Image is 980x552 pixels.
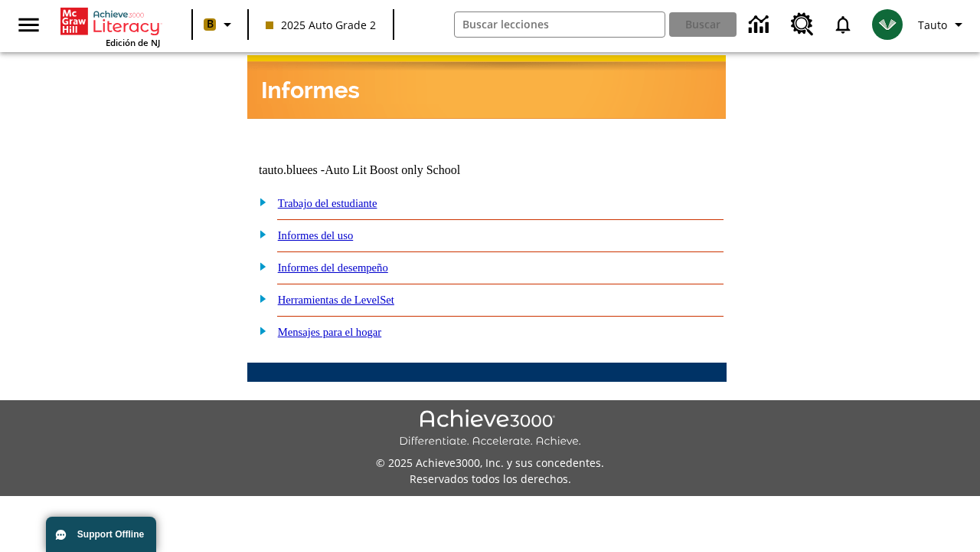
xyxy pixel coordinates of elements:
a: Trabajo del estudiante [278,197,377,209]
a: Informes del uso [278,229,354,242]
button: Boost El color de la clase es anaranjado claro. Cambiar el color de la clase. [198,11,243,38]
span: Tauto [918,17,947,33]
button: Support Offline [46,517,156,552]
img: plus.gif [251,259,267,273]
span: Support Offline [77,529,144,540]
span: B [207,15,214,34]
button: Escoja un nuevo avatar [863,5,912,44]
a: Herramientas de LevelSet [278,294,394,306]
a: Centro de recursos, Se abrirá en una pestaña nueva. [782,4,823,45]
button: Perfil/Configuración [912,11,974,38]
input: Buscar campo [455,12,665,37]
nobr: Auto Lit Boost only School [325,163,460,176]
img: plus.gif [251,324,267,337]
img: plus.gif [251,227,267,241]
span: Edición de NJ [106,37,160,48]
a: Informes del desempeño [278,261,388,274]
a: Notificaciones [823,5,863,44]
img: avatar image [872,9,903,40]
img: Achieve3000 Differentiate Accelerate Achieve [399,409,581,449]
a: Centro de información [740,4,782,46]
a: Mensajes para el hogar [278,326,382,338]
td: tauto.bluees - [259,163,541,177]
img: plus.gif [251,195,267,209]
img: plus.gif [251,291,267,305]
button: Abrir el menú lateral [6,2,51,48]
div: Portada [60,5,160,48]
span: 2025 Auto Grade 2 [266,17,376,33]
img: header [247,55,726,119]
